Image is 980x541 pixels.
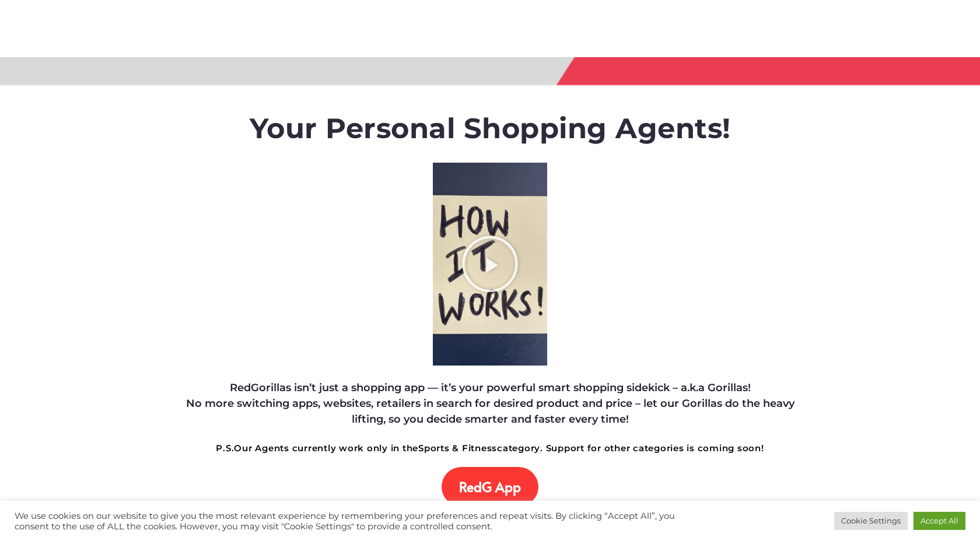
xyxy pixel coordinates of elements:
[216,442,234,454] strong: P.S.
[442,467,538,507] a: RedG App
[216,442,764,454] strong: Our Agents currently work only in the category. Support for other categories is coming soon!
[914,512,965,530] a: Accept All
[173,112,807,146] h1: Your Personal Shopping Agents!
[461,235,519,293] div: Play Video about RedGorillas How it Works
[834,512,908,530] a: Cookie Settings
[418,442,497,454] strong: Sports & Fitness
[459,479,521,495] span: RedG App
[173,380,807,427] h4: RedGorillas isn’t just a shopping app — it’s your powerful smart shopping sidekick – a.k.a Gorill...
[15,511,680,532] div: We use cookies on our website to give you the most relevant experience by remembering your prefer...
